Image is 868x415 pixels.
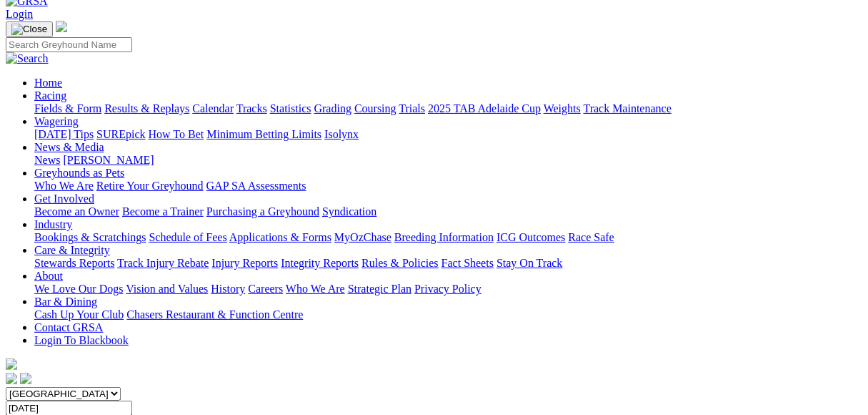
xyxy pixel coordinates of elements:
a: Contact GRSA [34,321,103,333]
a: How To Bet [149,128,204,140]
a: GAP SA Assessments [206,180,306,192]
img: Close [11,24,47,35]
a: Greyhounds as Pets [34,167,124,179]
a: Care & Integrity [34,244,110,256]
div: Racing [34,102,852,115]
img: logo-grsa-white.png [6,358,17,370]
img: facebook.svg [6,373,17,384]
a: Privacy Policy [414,283,482,295]
a: [DATE] Tips [34,128,94,140]
div: Care & Integrity [34,257,852,270]
a: Stay On Track [497,257,562,269]
a: About [34,270,63,282]
a: [PERSON_NAME] [63,154,154,166]
a: 2025 TAB Adelaide Cup [428,102,541,114]
a: Who We Are [34,180,94,192]
a: Track Maintenance [584,102,672,114]
a: Who We Are [286,283,345,295]
a: Stewards Reports [34,257,114,269]
a: ICG Outcomes [497,231,565,243]
a: Get Involved [34,192,94,205]
a: Bar & Dining [34,296,97,308]
a: Industry [34,218,72,230]
div: Wagering [34,128,852,141]
a: Careers [248,283,283,295]
a: Fields & Form [34,102,101,114]
a: Race Safe [568,231,614,243]
a: Trials [399,102,425,114]
a: News & Media [34,141,104,153]
a: Track Injury Rebate [117,257,209,269]
div: Get Involved [34,205,852,218]
a: Schedule of Fees [149,231,226,243]
a: Wagering [34,115,79,127]
input: Search [6,37,132,52]
div: About [34,283,852,296]
a: Become a Trainer [122,205,204,218]
a: Chasers Restaurant & Function Centre [126,308,303,321]
div: News & Media [34,154,852,167]
a: SUREpick [96,128,145,140]
div: Industry [34,231,852,244]
a: Rules & Policies [361,257,439,269]
a: Calendar [192,102,234,114]
a: Tracks [236,102,267,114]
img: twitter.svg [20,373,31,384]
a: Integrity Reports [281,257,359,269]
a: Purchasing a Greyhound [206,205,319,218]
a: Statistics [270,102,311,114]
a: Isolynx [324,128,359,140]
button: Toggle navigation [6,21,53,37]
a: Vision and Values [126,283,208,295]
a: Cash Up Your Club [34,308,124,321]
a: Login To Blackbook [34,334,129,346]
a: Retire Your Greyhound [96,180,204,192]
div: Greyhounds as Pets [34,180,852,192]
a: Fact Sheets [442,257,494,269]
a: History [211,283,245,295]
a: Coursing [354,102,396,114]
a: Strategic Plan [348,283,411,295]
a: Syndication [322,205,376,218]
a: News [34,154,60,166]
img: logo-grsa-white.png [56,21,67,32]
div: Bar & Dining [34,308,852,321]
img: Search [6,52,49,65]
a: Applications & Forms [229,231,331,243]
a: Injury Reports [211,257,278,269]
a: Racing [34,89,66,102]
a: We Love Our Dogs [34,283,123,295]
a: Become an Owner [34,205,119,218]
a: Results & Replays [104,102,189,114]
a: Weights [544,102,581,114]
a: Grading [314,102,351,114]
a: Breeding Information [394,231,494,243]
a: Login [6,8,33,20]
a: MyOzChase [334,231,391,243]
a: Home [34,77,62,89]
a: Minimum Betting Limits [206,128,321,140]
a: Bookings & Scratchings [34,231,146,243]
